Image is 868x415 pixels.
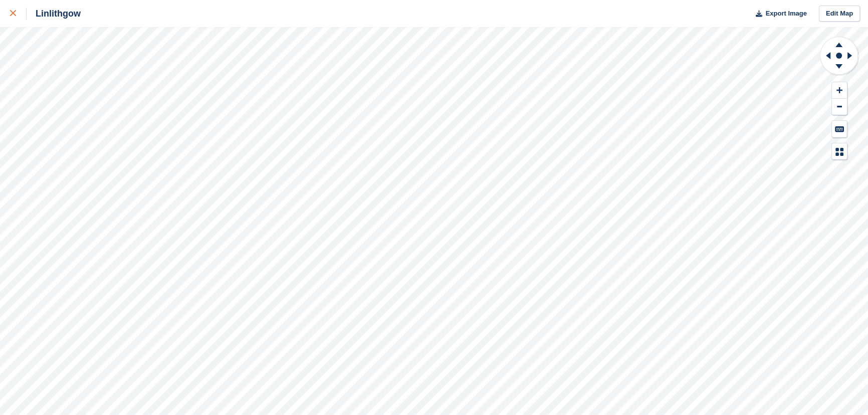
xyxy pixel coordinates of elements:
button: Keyboard Shortcuts [832,121,847,137]
a: Edit Map [819,6,860,22]
span: Export Image [765,9,806,19]
button: Export Image [750,6,807,22]
button: Zoom Out [832,99,847,115]
div: Linlithgow [27,8,81,20]
button: Map Legend [832,143,847,160]
button: Zoom In [832,82,847,99]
